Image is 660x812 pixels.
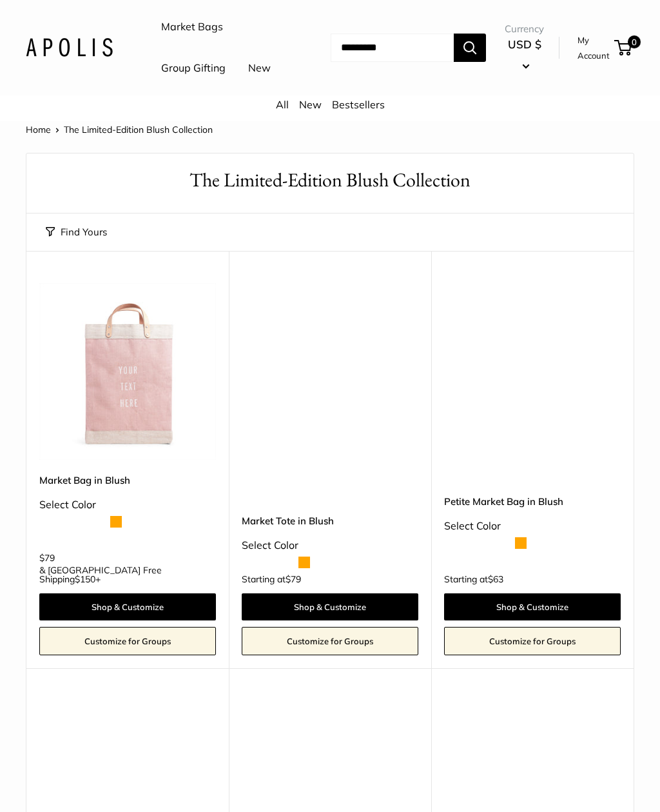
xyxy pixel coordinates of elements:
input: Search... [331,34,454,62]
nav: Breadcrumb [26,121,213,138]
a: My Account [577,32,610,64]
img: description_Our first Blush Market Bag [39,283,216,460]
a: Group Gifting [161,59,226,78]
a: Customize for Groups [39,627,216,655]
a: Market Tote in Blush [242,513,418,528]
a: All [276,98,289,111]
a: Market Tote in BlushMarket Tote in Blush [242,283,418,460]
a: Bestsellers [332,98,385,111]
span: 0 [628,35,641,48]
span: & [GEOGRAPHIC_DATA] Free Shipping + [39,566,216,584]
a: Shop & Customize [444,593,621,620]
button: Search [454,34,486,62]
span: Starting at [444,575,503,584]
span: $79 [286,573,301,585]
a: Petite Market Bag in Blush [444,494,621,509]
a: Home [26,124,51,135]
button: USD $ [505,34,544,75]
div: Select Color [444,517,621,536]
img: Apolis [26,38,113,57]
h1: The Limited-Edition Blush Collection [46,166,614,194]
div: Select Color [242,536,418,555]
a: Market Bag in Blush [39,473,216,488]
span: $63 [488,573,503,585]
a: Shop & Customize [39,593,216,620]
a: description_Our first ever Blush CollectionPetite Market Bag in Blush [444,283,621,460]
a: Customize for Groups [242,627,418,655]
span: $150 [75,573,95,585]
span: Starting at [242,575,301,584]
a: Customize for Groups [444,627,621,655]
span: The Limited-Edition Blush Collection [64,124,213,135]
a: description_Our first Blush Market BagMarket Bag in Blush [39,283,216,460]
a: Shop & Customize [242,593,418,620]
button: Find Yours [46,223,107,241]
a: Market Bags [161,17,223,37]
span: USD $ [508,37,541,51]
div: Select Color [39,495,216,515]
span: $79 [39,552,55,564]
a: New [299,98,322,111]
a: 0 [616,40,632,55]
span: Currency [505,20,544,38]
a: New [248,59,271,78]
